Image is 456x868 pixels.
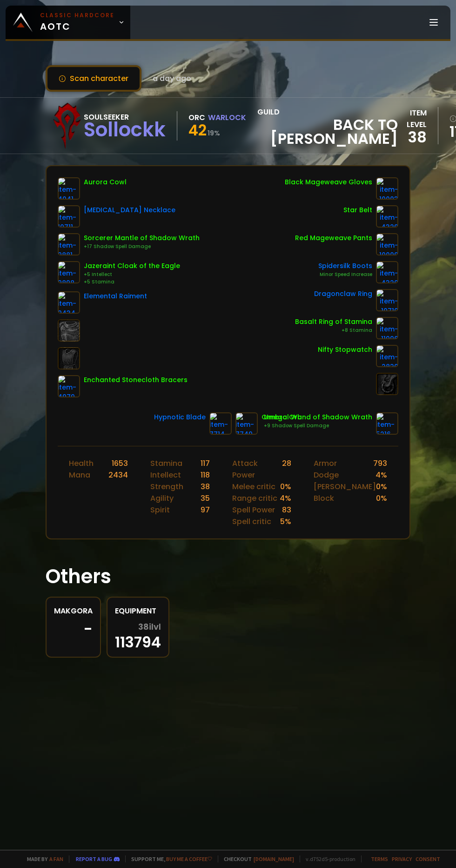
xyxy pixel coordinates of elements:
div: Enchanted Stonecloth Bracers [84,375,188,385]
a: [DOMAIN_NAME] [254,855,294,862]
a: Buy me a coffee [166,855,212,862]
div: Soulseeker [84,111,166,123]
img: item-4329 [376,205,398,228]
a: a fan [49,855,63,862]
span: Made by [21,855,63,862]
img: item-4320 [376,261,398,283]
div: Spell critic [232,516,271,527]
div: Minor Speed Increase [318,271,372,278]
span: 42 [188,120,207,141]
div: 117 [201,458,210,469]
img: item-10710 [376,289,398,311]
a: Terms [371,855,388,862]
img: item-2820 [376,345,398,367]
div: guild [257,106,398,146]
div: 28 [282,458,291,481]
div: +8 Stamina [295,327,372,334]
div: Umbral Wand of Shadow Wrath [264,412,372,422]
div: Elemental Raiment [84,291,147,301]
div: 0 % [376,492,387,504]
div: +5 Intellect [84,271,180,278]
div: Red Mageweave Pants [295,233,372,243]
div: Aurora Cowl [84,177,127,187]
a: Report a bug [76,855,112,862]
div: Attack Power [232,458,282,481]
div: 4 % [280,492,291,504]
div: Intellect [150,469,181,481]
div: Range critic [232,492,277,504]
img: item-10009 [376,233,398,256]
small: Classic Hardcore [40,11,114,20]
div: Spidersilk Boots [318,261,372,271]
div: 118 [201,469,210,481]
div: Sollockk [84,123,166,137]
span: Checkout [218,855,294,862]
div: Jazeraint Cloak of the Eagle [84,261,180,271]
span: a day ago [153,73,191,84]
span: Back to [PERSON_NAME] [257,118,398,146]
div: Makgora [54,605,93,617]
div: Mana [69,469,90,481]
span: Support me, [125,855,212,862]
img: item-9434 [58,291,80,314]
small: 19 % [208,128,220,138]
img: item-4979 [58,375,80,397]
div: 1653 [112,458,128,469]
div: +17 Shadow Spell Damage [84,243,200,250]
img: item-10003 [376,177,398,200]
img: item-4041 [58,177,80,200]
div: Equipment [115,605,161,617]
div: Agility [150,492,174,504]
div: - [54,622,93,636]
div: 4 % [376,469,387,481]
div: Dodge [314,469,339,481]
div: Black Mageweave Gloves [285,177,372,187]
img: item-10711 [58,205,80,228]
span: AOTC [40,11,114,34]
img: item-7714 [209,412,232,435]
div: Dragonclaw Ring [314,289,372,299]
div: Armor [314,458,337,469]
div: +5 Stamina [84,278,180,286]
a: Equipment38ilvl113794 [107,597,169,658]
div: Spell Power [232,504,275,516]
div: 83 [282,504,291,516]
button: Scan character [46,65,141,92]
img: item-9898 [58,261,80,283]
div: 0 % [280,481,291,492]
div: Basalt Ring of Stamina [295,317,372,327]
div: 113794 [115,622,161,649]
div: 38 [201,481,210,492]
div: Sorcerer Mantle of Shadow Wrath [84,233,200,243]
div: +9 Shadow Spell Damage [264,422,372,430]
h1: Others [46,562,410,591]
a: Classic HardcoreAOTC [6,6,130,39]
img: item-11996 [376,317,398,339]
div: Melee critic [232,481,275,492]
div: Strength [150,481,183,492]
a: Makgora- [46,597,101,658]
div: Spirit [150,504,170,516]
div: Nifty Stopwatch [318,345,372,355]
span: 38 ilvl [138,622,161,632]
div: Star Belt [343,205,372,215]
img: item-7749 [235,412,258,435]
div: Orc [188,112,205,123]
img: item-9881 [58,233,80,256]
div: 793 [373,458,387,469]
div: Hypnotic Blade [154,412,206,422]
div: 0 % [376,481,387,492]
div: [MEDICAL_DATA] Necklace [84,205,175,215]
span: v. d752d5 - production [300,855,355,862]
div: 5 % [280,516,291,527]
div: [PERSON_NAME] [314,481,376,492]
div: Block [314,492,334,504]
div: 35 [201,492,210,504]
div: Stamina [150,458,182,469]
div: item level [398,107,427,130]
div: Health [69,458,94,469]
a: Privacy [392,855,412,862]
a: Consent [416,855,440,862]
div: Warlock [208,112,246,123]
div: 97 [201,504,210,516]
